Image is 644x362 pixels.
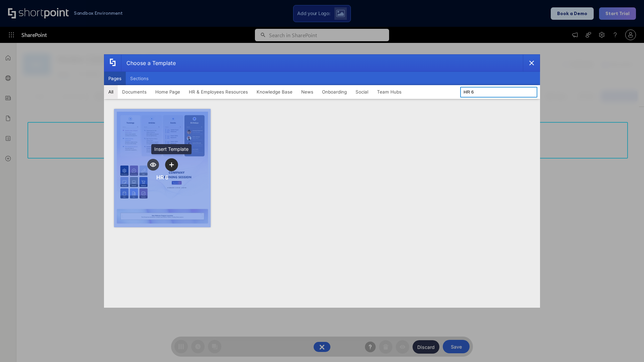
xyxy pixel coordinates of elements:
button: Documents [118,85,151,99]
div: HR 6 [156,174,168,181]
button: Team Hubs [373,85,406,99]
button: News [297,85,318,99]
div: template selector [104,54,540,308]
div: Choose a Template [121,55,176,71]
button: Onboarding [318,85,351,99]
button: Home Page [151,85,184,99]
input: Search [460,87,537,98]
button: Social [351,85,373,99]
button: Knowledge Base [252,85,297,99]
button: All [104,85,118,99]
button: Pages [104,72,126,85]
button: Sections [126,72,153,85]
iframe: Chat Widget [610,330,644,362]
button: HR & Employees Resources [184,85,252,99]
